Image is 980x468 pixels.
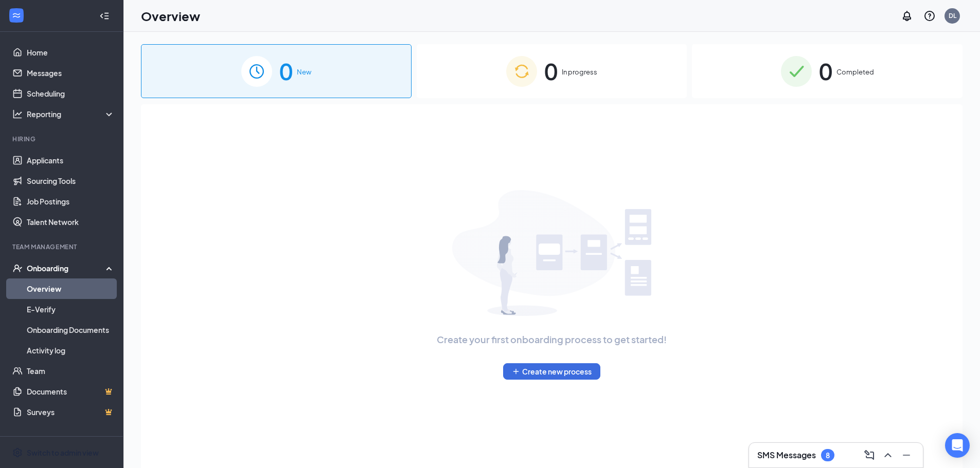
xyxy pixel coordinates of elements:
[12,242,113,251] div: Team Management
[279,53,293,89] span: 0
[880,447,896,463] button: ChevronUp
[27,63,115,83] a: Messages
[12,447,23,458] svg: Settings
[562,67,597,77] span: In progress
[12,135,113,143] div: Hiring
[512,367,520,376] svg: Plus
[12,109,23,119] svg: Analysis
[99,11,110,21] svg: Collapse
[898,447,915,463] button: Minimize
[836,67,874,77] span: Completed
[945,433,970,458] div: Open Intercom Messenger
[27,278,115,299] a: Overview
[437,332,667,347] span: Create your first onboarding process to get started!
[27,83,115,104] a: Scheduling
[27,42,115,63] a: Home
[27,109,115,119] div: Reporting
[27,447,99,458] div: Switch to admin view
[900,449,913,461] svg: Minimize
[27,263,106,273] div: Onboarding
[27,171,115,191] a: Sourcing Tools
[863,449,876,461] svg: ComposeMessage
[503,363,600,380] button: PlusCreate new process
[141,7,200,25] h1: Overview
[27,191,115,212] a: Job Postings
[826,451,830,460] div: 8
[949,11,956,20] div: DL
[297,67,311,77] span: New
[757,450,816,461] h3: SMS Messages
[923,10,936,22] svg: QuestionInfo
[27,340,115,361] a: Activity log
[544,53,558,89] span: 0
[901,10,913,22] svg: Notifications
[11,10,22,21] svg: WorkstreamLogo
[27,212,115,232] a: Talent Network
[27,299,115,320] a: E-Verify
[861,447,878,463] button: ComposeMessage
[27,150,115,171] a: Applicants
[819,53,832,89] span: 0
[27,402,115,422] a: SurveysCrown
[27,381,115,402] a: DocumentsCrown
[27,320,115,340] a: Onboarding Documents
[12,263,23,273] svg: UserCheck
[882,449,894,461] svg: ChevronUp
[27,361,115,381] a: Team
